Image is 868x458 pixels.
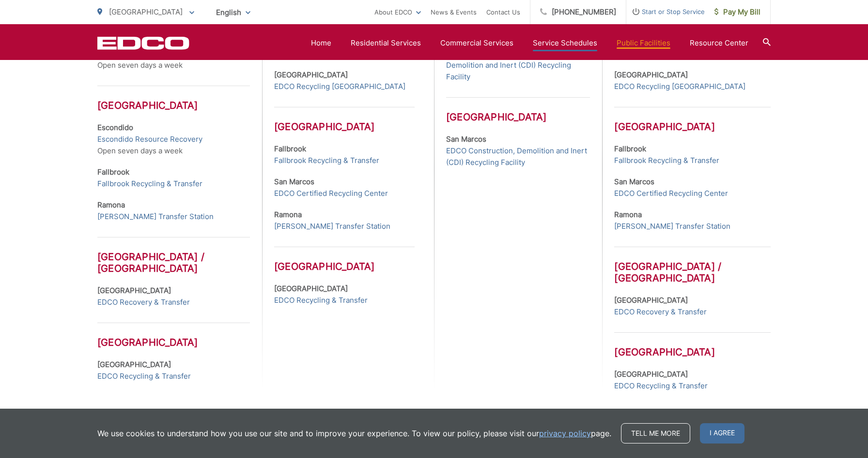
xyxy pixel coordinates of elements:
[440,37,513,49] a: Commercial Services
[614,332,770,358] h3: [GEOGRAPHIC_DATA]
[97,86,250,111] h3: [GEOGRAPHIC_DATA]
[274,247,415,272] h3: [GEOGRAPHIC_DATA]
[274,295,368,306] a: EDCO Recycling & Transfer
[533,37,597,49] a: Service Schedules
[97,323,250,348] h3: [GEOGRAPHIC_DATA]
[97,133,202,145] a: Escondido Resource Recovery
[209,4,258,21] span: English
[97,428,611,439] p: We use cookies to understand how you use our site and to improve your experience. To view our pol...
[486,6,520,18] a: Contact Us
[446,48,590,83] a: SANCO Resource Recovery Construction, Demolition and Inert (CDI) Recycling Facility
[97,286,171,295] strong: [GEOGRAPHIC_DATA]
[97,178,202,190] a: Fallbrook Recycling & Transfer
[614,155,719,166] a: Fallbrook Recycling & Transfer
[274,155,379,166] a: Fallbrook Recycling & Transfer
[614,369,688,379] strong: [GEOGRAPHIC_DATA]
[97,360,171,369] strong: [GEOGRAPHIC_DATA]
[714,6,760,18] span: Pay My Bill
[97,36,189,50] a: EDCD logo. Return to the homepage.
[446,145,590,168] a: EDCO Construction, Demolition and Inert (CDI) Recycling Facility
[274,81,405,92] a: EDCO Recycling [GEOGRAPHIC_DATA]
[274,188,388,199] a: EDCO Certified Recycling Center
[614,295,688,305] strong: [GEOGRAPHIC_DATA]
[617,37,670,49] a: Public Facilities
[614,144,646,153] strong: Fallbrook
[274,107,415,133] h3: [GEOGRAPHIC_DATA]
[97,211,214,222] a: [PERSON_NAME] Transfer Station
[614,188,728,199] a: EDCO Certified Recycling Center
[97,167,129,177] strong: Fallbrook
[97,296,190,308] a: EDCO Recovery & Transfer
[539,428,591,439] a: privacy policy
[621,423,690,443] a: Tell me more
[274,210,302,219] strong: Ramona
[97,123,133,132] strong: Escondido
[614,177,654,186] strong: San Marcos
[274,144,306,153] strong: Fallbrook
[351,37,421,49] a: Residential Services
[274,70,348,79] strong: [GEOGRAPHIC_DATA]
[374,6,421,18] a: About EDCO
[446,134,486,144] strong: San Marcos
[97,237,250,274] h3: [GEOGRAPHIC_DATA] / [GEOGRAPHIC_DATA]
[97,122,250,157] p: Open seven days a week
[690,37,748,49] a: Resource Center
[97,200,125,209] strong: Ramona
[274,177,314,186] strong: San Marcos
[311,37,331,49] a: Home
[614,380,708,392] a: EDCO Recycling & Transfer
[614,247,770,284] h3: [GEOGRAPHIC_DATA] / [GEOGRAPHIC_DATA]
[614,70,688,79] strong: [GEOGRAPHIC_DATA]
[614,221,730,232] a: [PERSON_NAME] Transfer Station
[614,210,642,219] strong: Ramona
[614,306,707,318] a: EDCO Recovery & Transfer
[274,284,348,293] strong: [GEOGRAPHIC_DATA]
[614,107,770,133] h3: [GEOGRAPHIC_DATA]
[109,7,183,16] span: [GEOGRAPHIC_DATA]
[431,6,477,18] a: News & Events
[97,370,191,382] a: EDCO Recycling & Transfer
[274,221,390,232] a: [PERSON_NAME] Transfer Station
[614,81,745,92] a: EDCO Recycling [GEOGRAPHIC_DATA]
[446,97,590,123] h3: [GEOGRAPHIC_DATA]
